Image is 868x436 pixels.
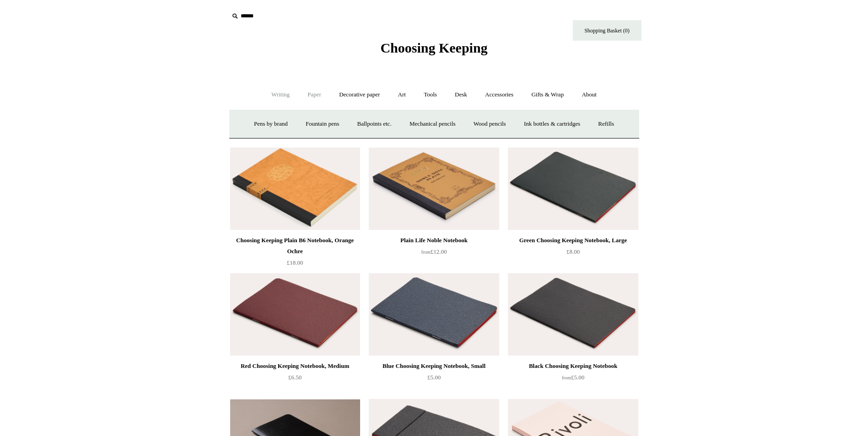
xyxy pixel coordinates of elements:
[380,48,487,54] a: Choosing Keeping
[349,112,400,136] a: Ballpoints etc.
[371,361,496,372] div: Blue Choosing Keeping Notebook, Small
[523,83,572,107] a: Gifts & Wrap
[421,250,431,255] span: from
[516,112,588,136] a: Ink bottles & cartridges
[573,83,605,107] a: About
[447,83,475,107] a: Desk
[246,112,296,136] a: Pens by brand
[566,248,580,255] span: £8.00
[232,361,358,372] div: Red Choosing Keeping Notebook, Medium
[299,83,329,107] a: Paper
[232,235,358,257] div: Choosing Keeping Plain B6 Notebook, Orange Ochre
[427,374,441,381] span: £5.00
[510,235,636,246] div: Green Choosing Keeping Notebook, Large
[369,148,499,230] img: Plain Life Noble Notebook
[371,235,496,246] div: Plain Life Noble Notebook
[380,40,487,55] span: Choosing Keeping
[508,148,638,230] img: Green Choosing Keeping Notebook, Large
[415,83,445,107] a: Tools
[369,235,499,272] a: Plain Life Noble Notebook from£12.00
[230,273,360,356] img: Red Choosing Keeping Notebook, Medium
[230,235,360,272] a: Choosing Keeping Plain B6 Notebook, Orange Ochre £18.00
[331,83,388,107] a: Decorative paper
[508,273,638,356] img: Black Choosing Keeping Notebook
[508,361,638,398] a: Black Choosing Keeping Notebook from£5.00
[573,20,642,41] a: Shopping Basket (0)
[477,83,522,107] a: Accessories
[230,361,360,398] a: Red Choosing Keeping Notebook, Medium £6.50
[230,273,360,356] a: Red Choosing Keeping Notebook, Medium Red Choosing Keeping Notebook, Medium
[369,273,499,356] img: Blue Choosing Keeping Notebook, Small
[230,148,360,230] a: Choosing Keeping Plain B6 Notebook, Orange Ochre Choosing Keeping Plain B6 Notebook, Orange Ochre
[288,374,302,381] span: £6.50
[297,112,347,136] a: Fountain pens
[287,259,303,266] span: £18.00
[508,273,638,356] a: Black Choosing Keeping Notebook Black Choosing Keeping Notebook
[230,148,360,230] img: Choosing Keeping Plain B6 Notebook, Orange Ochre
[369,361,499,398] a: Blue Choosing Keeping Notebook, Small £5.00
[562,374,584,381] span: £5.00
[263,83,298,107] a: Writing
[590,112,622,136] a: Refills
[508,148,638,230] a: Green Choosing Keeping Notebook, Large Green Choosing Keeping Notebook, Large
[390,83,414,107] a: Art
[562,375,571,380] span: from
[369,273,499,356] a: Blue Choosing Keeping Notebook, Small Blue Choosing Keeping Notebook, Small
[465,112,514,136] a: Wood pencils
[401,112,464,136] a: Mechanical pencils
[369,148,499,230] a: Plain Life Noble Notebook Plain Life Noble Notebook
[508,235,638,272] a: Green Choosing Keeping Notebook, Large £8.00
[421,248,447,255] span: £12.00
[510,361,636,372] div: Black Choosing Keeping Notebook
